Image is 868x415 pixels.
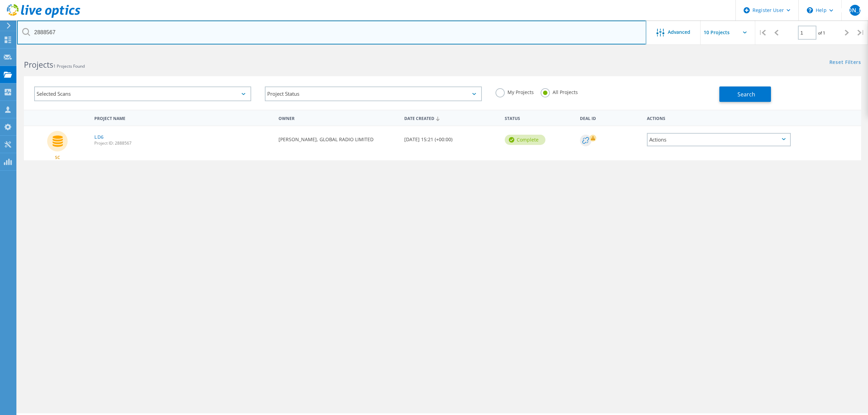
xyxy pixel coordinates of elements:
label: My Projects [496,88,534,95]
span: 1 Projects Found [53,63,85,69]
a: Live Optics Dashboard [7,14,80,19]
div: Project Name [91,111,275,124]
span: of 1 [818,30,825,36]
div: Owner [275,111,401,124]
div: [DATE] 15:21 (+00:00) [401,126,501,149]
div: Project Status [265,86,482,101]
a: LD6 [94,135,104,139]
div: Selected Scans [34,86,251,101]
div: Deal Id [577,111,643,124]
label: All Projects [541,88,578,95]
svg: \n [807,7,813,13]
span: SC [55,156,60,160]
div: [PERSON_NAME], GLOBAL RADIO LIMITED [275,126,401,149]
div: Date Created [401,111,501,124]
b: Projects [24,59,53,70]
a: Reset Filters [829,60,861,66]
span: Search [737,91,755,98]
span: Project ID: 2888567 [94,141,272,145]
span: Advanced [668,30,690,35]
input: Search projects by name, owner, ID, company, etc [17,21,646,44]
div: Actions [643,111,794,124]
div: Status [501,111,577,124]
button: Search [719,86,771,102]
div: | [854,21,868,45]
div: Actions [647,133,791,146]
div: Complete [505,135,545,145]
div: | [755,21,769,45]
